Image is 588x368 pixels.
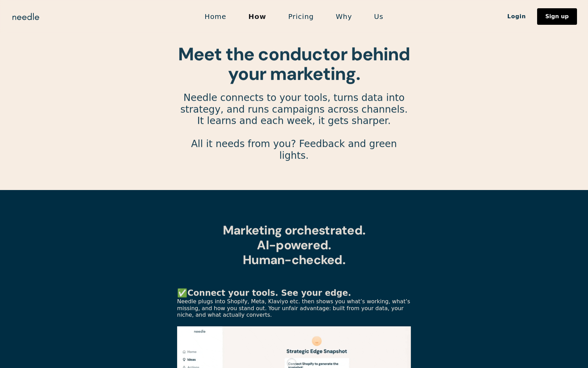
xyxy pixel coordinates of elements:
a: Sign up [537,8,577,25]
p: Needle connects to your tools, turns data into strategy, and runs campaigns across channels. It l... [177,92,411,173]
a: Why [325,9,363,24]
p: Needle plugs into Shopify, Meta, Klaviyo etc. then shows you what’s working, what’s missing, and ... [177,298,411,318]
p: ✅ [177,288,411,298]
strong: Marketing orchestrated. AI-powered. Human-checked. [223,222,365,268]
a: Home [194,9,237,24]
a: How [237,9,277,24]
div: Sign up [545,14,569,19]
a: Us [363,9,394,24]
strong: Meet the conductor behind your marketing. [178,42,410,85]
a: Pricing [277,9,325,24]
strong: Connect your tools. See your edge. [187,288,351,298]
a: Login [496,11,537,22]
